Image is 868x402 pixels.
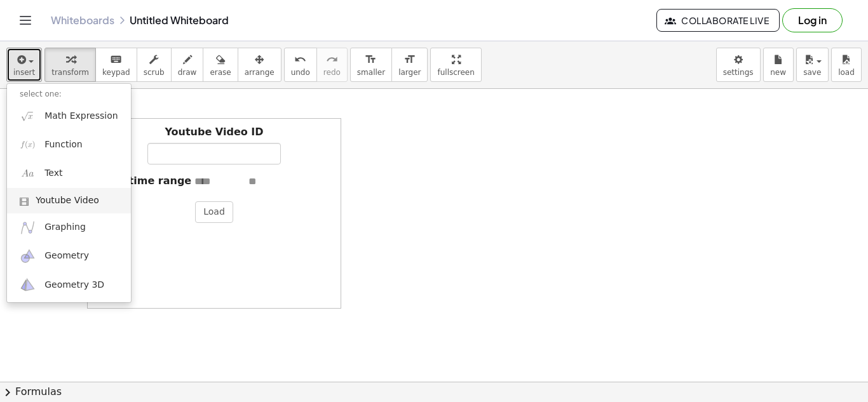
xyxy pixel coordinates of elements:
[284,48,317,82] button: undoundo
[95,48,137,82] button: keyboardkeypad
[15,10,36,30] button: Toggle navigation
[357,68,385,77] span: smaller
[165,125,263,140] label: Youtube Video ID
[7,271,131,299] a: Geometry 3D
[430,48,481,82] button: fullscreen
[20,137,36,152] img: f_x.png
[391,48,428,82] button: format_sizelarger
[831,48,862,82] button: load
[20,248,36,264] img: ggb-geometry.svg
[782,8,843,32] button: Log in
[838,68,855,77] span: load
[195,201,233,223] button: Load
[144,68,165,77] span: scrub
[20,220,36,236] img: ggb-graphing.svg
[316,48,348,82] button: redoredo
[763,48,794,82] button: new
[403,52,416,67] i: format_size
[7,188,131,213] a: Youtube Video
[51,68,89,77] span: transform
[210,68,231,77] span: erase
[44,279,104,291] span: Geometry 3D
[20,166,36,182] img: Aa.png
[203,48,238,82] button: erase
[7,213,131,242] a: Graphing
[323,68,341,77] span: redo
[245,68,275,77] span: arrange
[44,138,83,151] span: Function
[20,277,36,293] img: ggb-3d.svg
[44,48,96,82] button: transform
[803,68,821,77] span: save
[36,194,99,207] span: Youtube Video
[770,68,786,77] span: new
[7,130,131,159] a: Function
[238,48,281,82] button: arrange
[716,48,761,82] button: settings
[326,52,338,67] i: redo
[6,48,42,82] button: insert
[796,48,829,82] button: save
[294,52,306,67] i: undo
[44,221,86,234] span: Graphing
[102,68,130,77] span: keypad
[291,68,310,77] span: undo
[44,167,62,180] span: Text
[7,87,131,102] li: select one:
[7,159,131,188] a: Text
[13,68,35,77] span: insert
[723,68,754,77] span: settings
[7,102,131,130] a: Math Expression
[171,48,204,82] button: draw
[667,15,769,26] span: Collaborate Live
[44,250,89,262] span: Geometry
[51,14,114,27] a: Whiteboards
[129,174,192,189] label: time range
[44,110,118,123] span: Math Expression
[656,9,780,32] button: Collaborate Live
[110,52,122,67] i: keyboard
[437,68,474,77] span: fullscreen
[7,242,131,271] a: Geometry
[20,108,36,124] img: sqrt_x.png
[137,48,172,82] button: scrub
[365,52,377,67] i: format_size
[350,48,392,82] button: format_sizesmaller
[178,68,197,77] span: draw
[398,68,421,77] span: larger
